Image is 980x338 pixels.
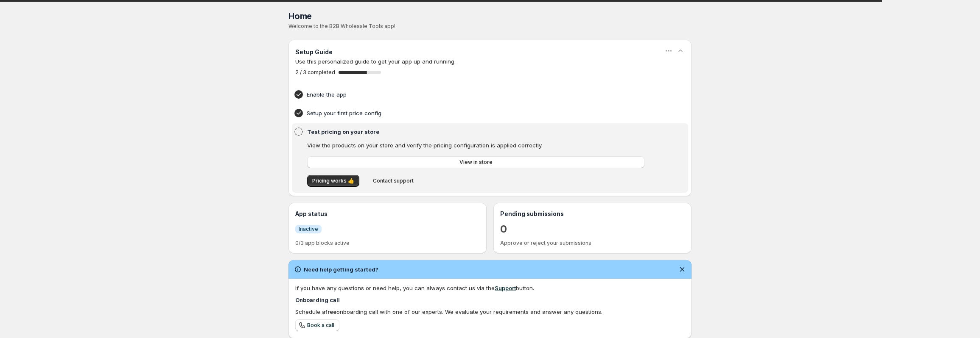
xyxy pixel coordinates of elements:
[295,210,480,218] h3: App status
[295,48,333,56] h3: Setup Guide
[373,177,414,184] span: Contact support
[500,222,507,236] a: 0
[307,109,647,117] h4: Setup your first price config
[307,156,644,168] a: View in store
[500,210,685,218] h3: Pending submissions
[676,263,688,275] button: Dismiss notification
[307,322,334,329] span: Book a call
[295,284,685,292] div: If you have any questions or need help, you can always contact us via the button.
[295,69,335,76] span: 2 / 3 completed
[288,11,312,21] span: Home
[495,285,516,291] a: Support
[295,308,685,316] div: Schedule a onboarding call with one of our experts. We evaluate your requirements and answer any ...
[500,240,685,247] p: Approve or reject your submissions
[295,296,685,304] h4: Onboarding call
[312,177,354,184] span: Pricing works 👍
[295,319,339,331] a: Book a call
[307,127,647,136] h4: Test pricing on your store
[295,224,322,233] a: InfoInactive
[307,175,359,187] button: Pricing works 👍
[295,57,685,66] p: Use this personalized guide to get your app up and running.
[299,226,318,233] span: Inactive
[325,308,336,315] b: free
[459,159,493,166] span: View in store
[304,265,378,274] h2: Need help getting started?
[307,90,647,99] h4: Enable the app
[307,141,644,150] p: View the products on your store and verify the pricing configuration is applied correctly.
[368,175,419,187] button: Contact support
[288,23,692,30] p: Welcome to the B2B Wholesale Tools app!
[295,240,480,247] p: 0/3 app blocks active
